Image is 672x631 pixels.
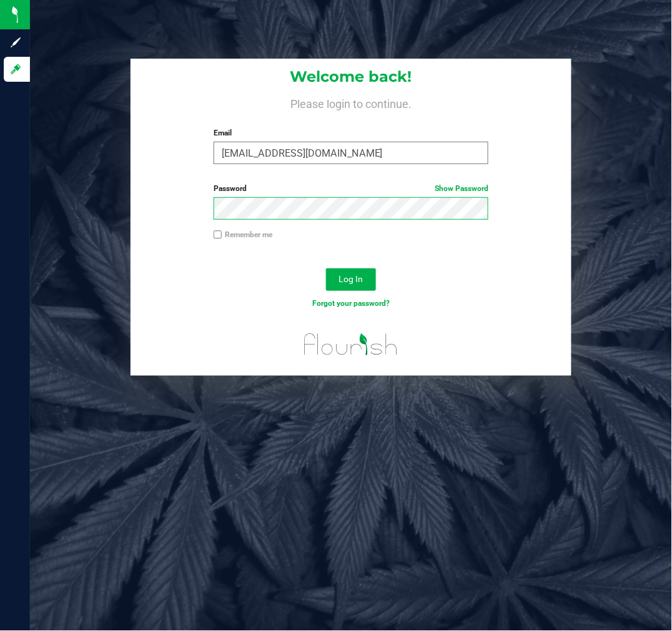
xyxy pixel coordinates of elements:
[312,299,390,308] a: Forgot your password?
[326,268,376,291] button: Log In
[435,184,488,193] a: Show Password
[338,274,363,284] span: Log In
[131,69,571,85] h1: Welcome back!
[214,230,222,239] input: Remember me
[214,229,272,240] label: Remember me
[9,36,22,49] inline-svg: Sign up
[9,63,22,76] inline-svg: Log in
[131,95,571,110] h4: Please login to continue.
[296,322,406,367] img: flourish_logo.svg
[214,184,247,193] span: Password
[214,127,488,139] label: Email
